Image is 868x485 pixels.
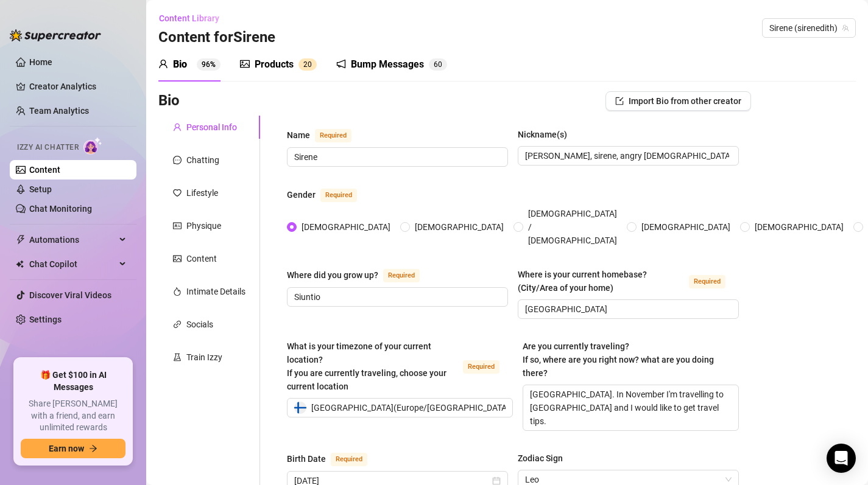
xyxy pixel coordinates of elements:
[21,369,125,393] span: 🎁 Get $100 in AI Messages
[605,91,751,111] button: Import Bio from other creator
[16,260,24,268] img: Chat Copilot
[294,290,498,304] input: Where did you grow up?
[315,129,351,142] span: Required
[827,444,856,473] div: Open Intercom Messenger
[158,91,180,111] h3: Bio
[518,452,563,465] div: Zodiac Sign
[29,106,89,116] a: Team Analytics
[287,187,370,202] label: Gender
[173,57,187,72] div: Bio
[173,189,182,197] span: heart
[186,252,217,265] div: Content
[434,60,438,69] span: 6
[197,58,221,71] sup: 96%
[298,58,317,71] sup: 20
[186,219,221,232] div: Physique
[429,58,447,71] sup: 60
[49,444,84,453] span: Earn now
[17,142,79,153] span: Izzy AI Chatter
[308,60,312,69] span: 0
[287,341,446,391] span: What is your timezone of your current location? If you are currently traveling, choose your curre...
[173,123,182,131] span: user
[525,149,729,162] input: Nickname(s)
[29,184,52,194] a: Setup
[294,150,498,164] input: Name
[637,220,735,234] span: [DEMOGRAPHIC_DATA]
[240,59,250,69] span: picture
[173,353,182,361] span: experiment
[186,153,219,167] div: Chatting
[287,268,378,282] div: Where did you grow up?
[186,318,213,331] div: Socials
[523,385,738,430] textarea: [GEOGRAPHIC_DATA]. In November I'm travelling to [GEOGRAPHIC_DATA] and I would like to get travel...
[186,120,237,134] div: Personal Info
[842,24,849,32] span: team
[297,220,395,234] span: [DEMOGRAPHIC_DATA]
[383,269,420,282] span: Required
[311,399,512,417] span: [GEOGRAPHIC_DATA] ( Europe/[GEOGRAPHIC_DATA] )
[173,254,182,263] span: picture
[438,60,442,69] span: 0
[255,57,294,72] div: Products
[331,453,367,466] span: Required
[351,57,424,72] div: Bump Messages
[769,19,849,37] span: Sirene (sirenedith)
[29,315,62,324] a: Settings
[525,302,729,316] input: Where is your current homebase? (City/Area of your home)
[158,28,275,47] h3: Content for Sirene
[523,341,714,378] span: Are you currently traveling? If so, where are you right now? what are you doing there?
[186,351,222,364] div: Train Izzy
[29,290,111,300] a: Discover Viral Videos
[173,287,182,296] span: fire
[29,77,127,96] a: Creator Analytics
[83,137,102,155] img: AI Chatter
[29,230,116,249] span: Automations
[158,59,168,69] span: user
[29,204,92,214] a: Chat Monitoring
[29,165,60,175] a: Content
[173,222,182,230] span: idcard
[287,452,381,466] label: Birth Date
[518,128,576,141] label: Nickname(s)
[21,439,125,458] button: Earn nowarrow-right
[173,320,182,329] span: link
[294,402,306,414] img: fi
[287,128,310,142] div: Name
[186,285,245,298] div: Intimate Details
[186,186,218,200] div: Lifestyle
[287,128,365,142] label: Name
[287,268,433,282] label: Where did you grow up?
[615,97,624,105] span: import
[750,220,849,234] span: [DEMOGRAPHIC_DATA]
[89,444,97,453] span: arrow-right
[29,254,116,274] span: Chat Copilot
[287,188,316,201] div: Gender
[410,220,509,234] span: [DEMOGRAPHIC_DATA]
[463,360,499,374] span: Required
[16,235,26,245] span: thunderbolt
[518,128,567,141] div: Nickname(s)
[518,268,739,295] label: Where is your current homebase? (City/Area of your home)
[158,9,229,28] button: Content Library
[287,452,326,466] div: Birth Date
[159,13,219,23] span: Content Library
[629,96,741,106] span: Import Bio from other creator
[689,275,725,288] span: Required
[523,207,622,247] span: [DEMOGRAPHIC_DATA] / [DEMOGRAPHIC_DATA]
[303,60,308,69] span: 2
[518,268,684,295] div: Where is your current homebase? (City/Area of your home)
[10,29,101,41] img: logo-BBDzfeDw.svg
[518,452,571,465] label: Zodiac Sign
[320,189,357,202] span: Required
[21,398,125,434] span: Share [PERSON_NAME] with a friend, and earn unlimited rewards
[336,59,346,69] span: notification
[29,57,52,67] a: Home
[173,156,182,164] span: message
